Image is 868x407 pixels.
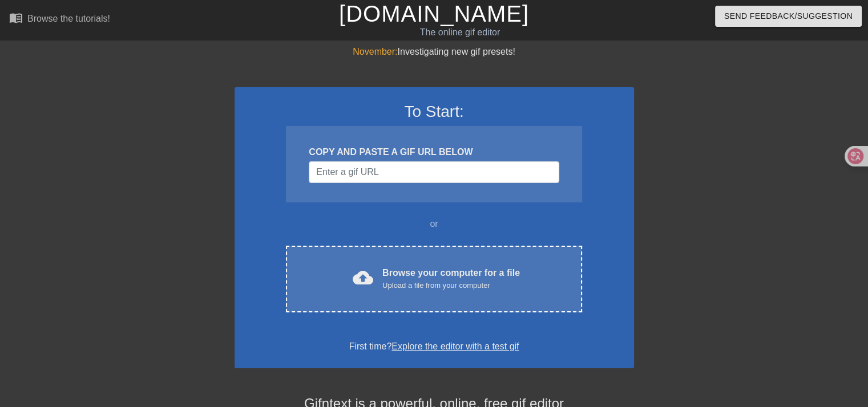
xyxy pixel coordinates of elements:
span: November: [353,47,397,56]
div: or [264,217,604,231]
a: [DOMAIN_NAME] [339,1,529,26]
a: Explore the editor with a test gif [391,341,519,351]
span: Send Feedback/Suggestion [724,9,853,23]
span: menu_book [9,11,23,25]
h3: To Start: [249,102,619,121]
a: Browse the tutorials! [9,11,110,29]
input: Username [309,161,559,183]
button: Send Feedback/Suggestion [715,6,862,27]
span: cloud_upload [353,267,373,288]
div: Upload a file from your computer [382,280,520,291]
div: COPY AND PASTE A GIF URL BELOW [309,145,559,159]
div: First time? [249,340,619,353]
div: The online gif editor [295,26,625,39]
div: Investigating new gif presets! [235,45,634,59]
div: Browse your computer for a file [382,266,520,291]
div: Browse the tutorials! [27,14,110,23]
